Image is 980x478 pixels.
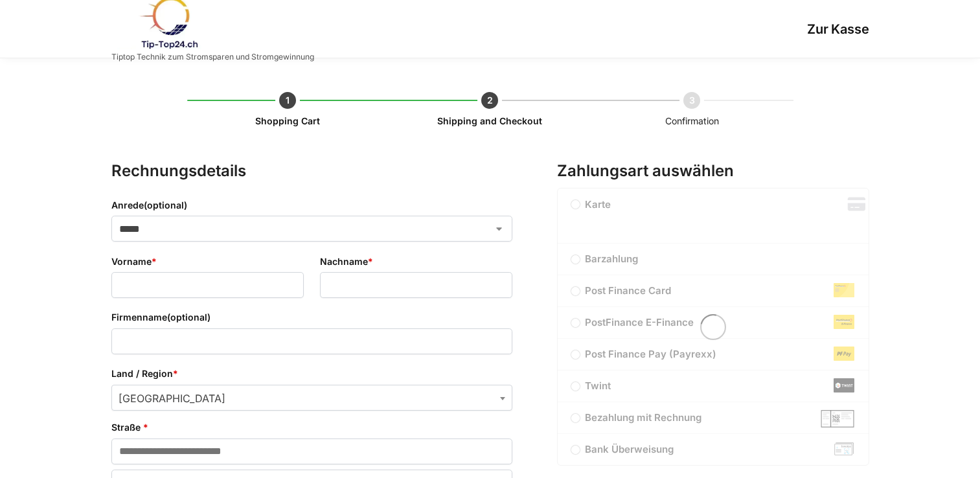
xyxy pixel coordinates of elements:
[112,385,512,411] span: Schweiz
[111,255,304,269] label: Vorname
[111,53,314,61] p: Tiptop Technik zum Stromsparen und Stromgewinnung
[314,21,869,37] h1: Zur Kasse
[111,160,512,183] h3: Rechnungsdetails
[111,310,512,324] label: Firmenname
[111,150,869,160] form: Kasse
[111,367,512,381] label: Land / Region
[557,160,869,183] h3: Zahlungsart auswählen
[320,255,512,269] label: Nachname
[665,115,719,126] span: Confirmation
[167,312,211,323] span: (optional)
[255,115,320,126] a: Shopping Cart
[111,385,512,411] span: Land / Region
[437,115,542,126] a: Shipping and Checkout
[144,199,187,211] span: (optional)
[111,198,512,212] label: Anrede
[111,420,512,435] label: Straße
